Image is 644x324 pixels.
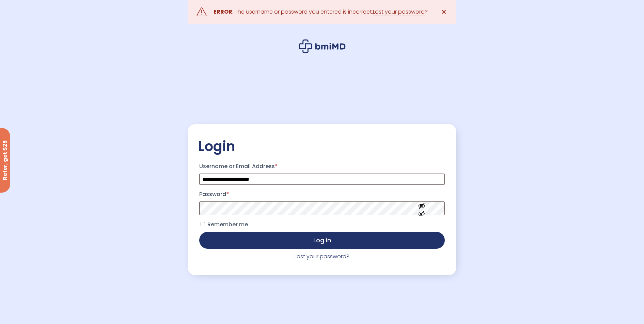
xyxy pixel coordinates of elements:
button: Log in [199,232,444,249]
strong: ERROR [214,8,232,16]
a: Lost your password [373,8,425,16]
a: Lost your password? [295,253,349,260]
label: Password [199,189,444,200]
a: ✕ [437,5,451,19]
span: ✕ [441,7,447,17]
div: : The username or password you entered is incorrect. ? [214,7,428,17]
span: Remember me [207,221,248,228]
button: Show password [403,197,441,220]
input: Remember me [201,222,205,226]
label: Username or Email Address [199,161,444,172]
h2: Login [198,138,445,155]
